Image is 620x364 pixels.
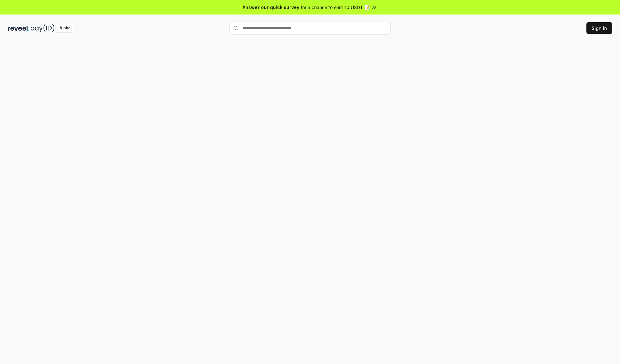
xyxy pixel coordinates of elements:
span: Answer our quick survey [243,4,299,11]
img: pay_id [31,24,55,32]
div: Alpha [56,24,74,32]
button: Sign In [586,22,612,34]
span: for a chance to earn 10 USDT 📝 [301,4,370,11]
img: reveel_dark [8,24,29,32]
